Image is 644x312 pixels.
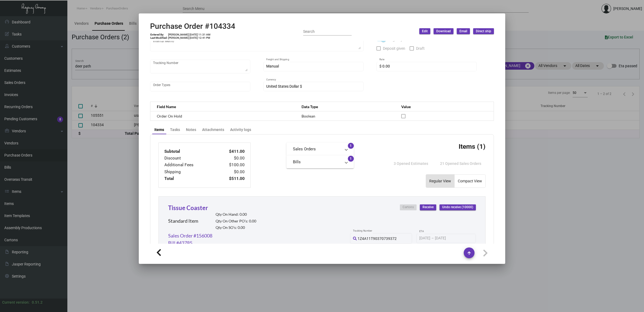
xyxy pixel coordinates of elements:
span: Order On Hold [157,114,182,118]
button: Cartons [400,204,417,210]
span: Cartons [403,205,414,210]
button: Regular View [426,175,454,187]
td: Discount [164,155,216,162]
h2: Standard Item [168,218,198,224]
div: Activity logs [230,127,251,133]
button: Download [434,28,453,34]
th: Data Type [296,102,396,111]
span: Receive [423,205,434,210]
td: Last Modified: [150,36,168,40]
div: 0.51.2 [32,300,43,305]
span: – [431,236,434,240]
mat-panel-title: Sales Orders [293,146,341,152]
td: Additional Fees [164,162,216,168]
button: Receive [420,204,436,210]
h2: Qty On Hand: 0.00 [216,212,256,217]
td: $0.00 [216,169,245,175]
a: Sales Order #156008 [168,232,212,239]
div: Items [154,127,164,133]
td: $511.00 [216,175,245,182]
h2: Purchase Order #104334 [150,22,235,31]
span: Undo receive (10000) [442,205,473,210]
th: Value [396,102,494,111]
td: [PERSON_NAME] [DATE] 12:41 PM [168,36,211,40]
mat-panel-title: Bills [293,159,341,165]
button: Compact View [455,175,485,187]
td: $0.00 [216,155,245,162]
button: Undo receive (10000) [439,204,476,210]
div: Current version: [2,300,30,305]
h2: Qty On Other PO’s: 0.00 [216,219,256,224]
span: 3 Opened Estimates [394,161,428,166]
span: Edit [422,29,428,34]
a: Tissue Coaster [168,204,208,211]
span: Email [459,29,467,34]
td: $411.00 [216,148,245,155]
td: Subtotal [164,148,216,155]
input: End date [435,236,461,240]
span: Boolean [302,114,315,118]
button: Direct ship [473,28,494,34]
span: Deposit given [383,45,405,52]
td: Entered By: [150,33,168,36]
input: Start date [419,236,430,240]
button: 21 Opened Sales Orders [436,159,486,168]
span: 1Z4A11T90370739372 [358,236,397,241]
span: Draft [416,45,425,52]
div: Tasks [170,127,180,133]
button: 3 Opened Estimates [389,159,432,168]
div: Attachments [202,127,224,133]
span: Manual [266,64,279,68]
button: Edit [419,28,430,34]
button: Email [457,28,470,34]
mat-expansion-panel-header: Sales Orders [286,143,354,155]
th: Field Name [150,102,296,111]
div: Notes [186,127,196,133]
mat-expansion-panel-header: Bills [286,155,354,168]
h3: Items (1) [459,143,486,150]
h2: Qty On SO’s: 0.00 [216,225,256,230]
span: Download [436,29,451,34]
td: $100.00 [216,162,245,168]
span: 21 Opened Sales Orders [440,161,481,166]
a: Bill #43785 [168,239,192,247]
td: Total [164,175,216,182]
span: Direct ship [476,29,491,34]
td: [PERSON_NAME] [DATE] 11:31 AM [168,33,211,36]
td: Shipping [164,169,216,175]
